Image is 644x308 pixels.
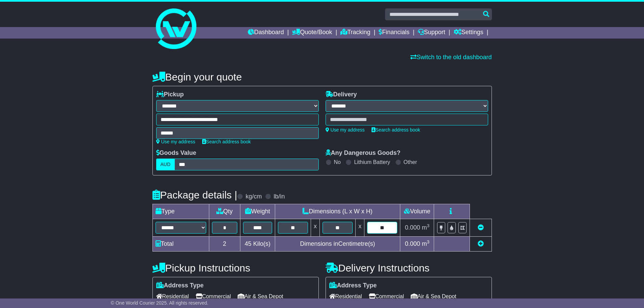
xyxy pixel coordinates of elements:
label: Other [404,159,417,165]
td: Dimensions (L x W x H) [275,204,400,219]
td: x [311,219,319,237]
a: Use my address [326,127,365,133]
span: Commercial [369,291,404,302]
td: x [356,219,364,237]
a: Add new item [478,240,484,247]
td: Kilo(s) [240,237,275,252]
label: Pickup [156,91,184,98]
td: 2 [209,237,240,252]
h4: Pickup Instructions [152,262,319,274]
label: No [334,159,341,165]
label: kg/cm [245,193,262,200]
label: AUD [156,159,175,170]
label: Goods Value [156,149,196,157]
label: Delivery [326,91,357,98]
label: Address Type [156,282,204,289]
td: Volume [400,204,434,219]
td: Qty [209,204,240,219]
span: Air & Sea Depot [238,291,283,302]
span: © One World Courier 2025. All rights reserved. [111,300,209,306]
a: Switch to the old dashboard [410,54,492,61]
label: Address Type [329,282,377,289]
a: Use my address [156,139,195,144]
span: Residential [329,291,362,302]
a: Remove this item [478,224,484,231]
h4: Package details | [152,189,237,200]
span: 0.000 [405,224,420,231]
label: Any Dangerous Goods? [326,149,401,157]
a: Settings [454,27,483,39]
sup: 3 [427,239,430,244]
a: Tracking [340,27,370,39]
span: 0.000 [405,240,420,247]
label: lb/in [273,193,285,200]
span: Commercial [196,291,231,302]
h4: Delivery Instructions [326,262,492,274]
h4: Begin your quote [152,71,492,82]
td: Weight [240,204,275,219]
span: 45 [245,240,252,247]
sup: 3 [427,223,430,228]
a: Support [418,27,445,39]
a: Dashboard [248,27,284,39]
span: Air & Sea Depot [411,291,456,302]
span: m [422,240,430,247]
a: Search address book [202,139,251,144]
span: m [422,224,430,231]
a: Quote/Book [292,27,332,39]
a: Financials [379,27,409,39]
td: Dimensions in Centimetre(s) [275,237,400,252]
td: Total [152,237,209,252]
label: Lithium Battery [354,159,390,165]
td: Type [152,204,209,219]
span: Residential [156,291,189,302]
a: Search address book [372,127,420,133]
